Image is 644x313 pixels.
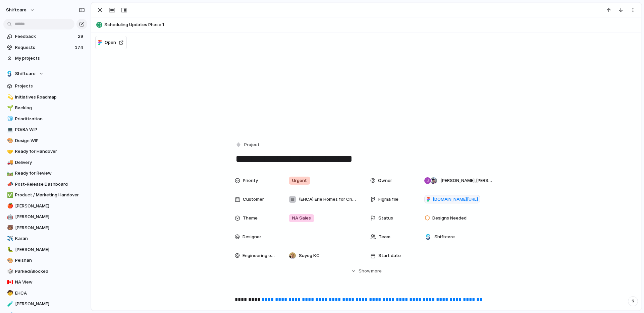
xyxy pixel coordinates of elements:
span: Designer [243,234,261,240]
div: 🧪 [7,300,12,308]
button: shiftcare [3,5,38,15]
button: 🎲 [6,268,13,275]
button: 🧊 [6,116,13,122]
div: ✈️ [7,235,12,243]
span: Delivery [15,159,85,166]
span: My projects [15,55,85,62]
a: ✈️Karan [3,234,87,244]
span: Peishan [15,257,85,264]
div: 🤖 [7,213,12,221]
span: Customer [243,196,264,203]
a: My projects [3,53,87,63]
span: PO/BA WIP [15,126,85,133]
a: 🧒EHCA [3,288,87,298]
div: 💻 [7,126,12,134]
span: Backlog [15,105,85,111]
a: 🌱Backlog [3,103,87,113]
span: Designs Needed [432,215,467,222]
button: Scheduling Updates Phase 1 [94,19,638,30]
a: 🇨🇦NA View [3,277,87,287]
div: ✅ [7,191,12,199]
button: 🎨 [6,137,13,144]
a: 🚚Delivery [3,158,87,168]
span: Karan [15,235,85,242]
a: 🤝Ready for Handover [3,146,87,156]
button: 💻 [6,126,13,133]
div: 🤝 [7,148,12,155]
span: Projects [15,83,85,89]
a: ✅Product / Marketing Handover [3,190,87,200]
span: Project [244,141,260,148]
span: NA View [15,279,85,286]
a: 💫Initiatives Roadmap [3,92,87,102]
span: [DOMAIN_NAME][URL] [433,196,478,203]
span: [PERSON_NAME] , [PERSON_NAME] [440,177,492,184]
span: Shiftcare [434,234,455,240]
span: Open [105,39,116,46]
span: [PERSON_NAME] [15,246,85,253]
span: Parked/Blocked [15,268,85,275]
span: Feedback [15,33,76,40]
span: Design WIP [15,137,85,144]
span: EHCA [15,290,85,297]
span: Ready for Review [15,170,85,177]
div: 🐛 [7,246,12,253]
a: 🧊Prioritization [3,114,87,124]
div: 🚚 [7,159,12,166]
div: 💫 [7,93,12,101]
a: 🐛[PERSON_NAME] [3,245,87,255]
a: 💻PO/BA WIP [3,125,87,135]
span: 174 [75,44,85,51]
div: 🐻 [7,224,12,232]
div: 🇨🇦 [7,278,12,286]
div: 🎨 [7,137,12,144]
button: 🐻 [6,225,13,231]
div: 🧊 [7,115,12,123]
span: Ready for Handover [15,148,85,155]
a: Requests174 [3,43,87,53]
a: 🤖[PERSON_NAME] [3,212,87,222]
span: Status [378,215,393,222]
button: Project [234,140,262,150]
span: Figma file [378,196,398,203]
span: Post-Release Dashboard [15,181,85,188]
a: 🎲Parked/Blocked [3,266,87,276]
button: 📣 [6,181,13,188]
button: 🇨🇦 [6,279,13,286]
a: 📣Post-Release Dashboard [3,179,87,189]
button: ✅ [6,192,13,198]
span: Urgent [292,177,307,184]
span: 29 [78,33,85,40]
span: (EHCA) Erie Homes for Children and Adults [299,196,357,203]
button: 🌱 [6,105,13,111]
button: 🎨 [6,257,13,264]
a: 🧪[PERSON_NAME] [3,299,87,309]
button: Shiftcare [3,69,87,79]
button: 🐛 [6,246,13,253]
button: 🍎 [6,203,13,209]
div: 🛤️Ready for Review [3,168,87,178]
button: 🚚 [6,159,13,166]
span: [PERSON_NAME] [15,203,85,209]
button: 🧒 [6,290,13,297]
span: Scheduling Updates Phase 1 [104,21,638,28]
div: 🎨 [7,257,12,264]
span: Start date [378,252,401,259]
button: 🤝 [6,148,13,155]
span: Initiatives Roadmap [15,94,85,101]
div: 🛤️ [7,170,12,177]
button: ✈️ [6,235,13,242]
a: 🎨Design WIP [3,136,87,146]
